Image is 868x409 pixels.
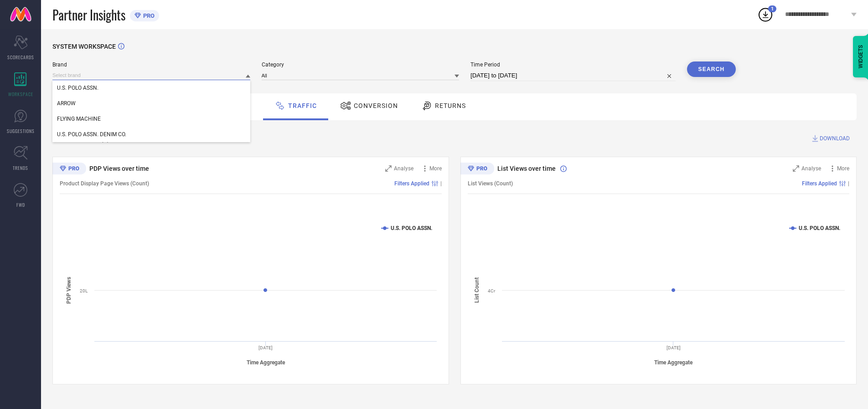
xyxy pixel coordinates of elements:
[497,165,556,172] span: List Views over time
[52,80,250,96] div: U.S. POLO ASSN.
[801,165,821,172] span: Analyse
[247,359,285,366] tspan: Time Aggregate
[80,288,88,293] text: 20L
[60,180,149,187] span: Product Display Page Views (Count)
[435,102,466,109] span: Returns
[385,165,392,172] svg: Zoom
[57,100,76,107] span: ARROW
[793,165,799,172] svg: Zoom
[470,61,676,68] span: Time Period
[468,180,513,187] span: List Views (Count)
[16,201,25,208] span: FWD
[354,102,398,109] span: Conversion
[262,61,460,68] span: Category
[474,277,480,303] tspan: List Count
[848,180,849,187] span: |
[394,180,429,187] span: Filters Applied
[7,54,34,61] span: SCORECARDS
[258,345,273,350] text: [DATE]
[52,111,250,127] div: FLYING MACHINE
[52,163,86,176] div: Premium
[391,225,432,231] text: U.S. POLO ASSN.
[89,165,149,172] span: PDP Views over time
[654,359,693,366] tspan: Time Aggregate
[666,345,681,350] text: [DATE]
[141,12,155,19] span: PRO
[57,131,126,138] span: U.S. POLO ASSN. DENIM CO.
[52,71,250,80] input: Select brand
[13,164,28,171] span: TRENDS
[52,96,250,111] div: ARROW
[288,102,317,109] span: Traffic
[802,180,837,187] span: Filters Applied
[687,61,736,77] button: Search
[52,61,250,68] span: Brand
[66,277,72,304] tspan: PDP Views
[7,128,35,134] span: SUGGESTIONS
[57,116,101,122] span: FLYING MACHINE
[57,85,98,91] span: U.S. POLO ASSN.
[52,127,250,142] div: U.S. POLO ASSN. DENIM CO.
[460,163,494,176] div: Premium
[394,165,413,172] span: Analyse
[488,288,496,293] text: 4Cr
[429,165,442,172] span: More
[440,180,442,187] span: |
[771,6,774,12] span: 1
[820,134,850,143] span: DOWNLOAD
[799,225,840,231] text: U.S. POLO ASSN.
[470,70,676,81] input: Select time period
[757,6,774,23] div: Open download list
[52,43,116,50] span: SYSTEM WORKSPACE
[837,165,849,172] span: More
[8,91,33,97] span: WORKSPACE
[52,5,125,24] span: Partner Insights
